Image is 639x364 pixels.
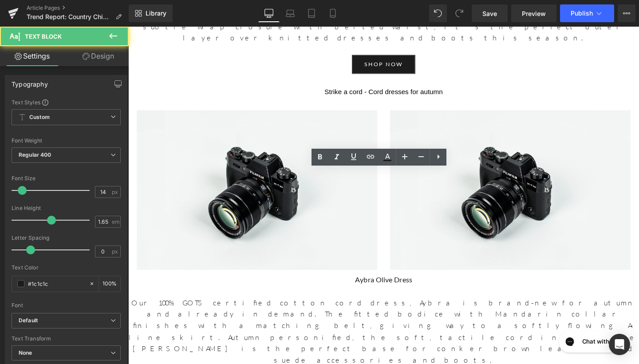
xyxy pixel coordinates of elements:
[146,9,166,17] span: Library
[571,10,593,17] span: Publish
[560,4,614,22] button: Publish
[429,4,447,22] button: Undo
[248,35,289,44] span: shop now
[12,175,121,182] div: Font Size
[12,235,121,241] div: Letter Spacing
[19,151,51,158] b: Regular 400
[511,4,556,22] a: Preview
[322,4,343,22] a: Mobile
[12,138,121,144] div: Font Weight
[448,317,528,346] iframe: Gorgias live chat messenger
[206,65,331,72] strong: Strike a cord - Cord dresses for autumn
[19,317,38,324] i: Default
[609,334,630,355] div: Open Intercom Messenger
[112,219,119,225] span: em
[29,114,50,121] b: Custom
[129,4,173,22] a: New Library
[258,4,280,22] a: Desktop
[25,33,62,40] span: Text Block
[301,4,322,22] a: Tablet
[482,9,497,18] span: Save
[450,4,468,22] button: Redo
[12,99,121,106] div: Text Styles
[12,205,121,211] div: Line Height
[19,349,32,356] b: None
[280,4,301,22] a: Laptop
[235,30,302,49] a: shop now
[12,302,121,309] div: Font
[618,4,635,22] button: More
[12,75,48,88] div: Typography
[99,276,120,292] div: %
[112,189,119,195] span: px
[66,46,130,66] a: Design
[239,261,299,271] strong: Aybra Olive Dress
[522,9,546,18] span: Preview
[12,336,121,342] div: Text Transform
[112,249,119,254] span: px
[27,4,129,12] a: Article Pages
[27,13,112,20] span: Trend Report: Country Chic for AW25
[12,265,121,271] div: Text Color
[28,279,85,289] input: Color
